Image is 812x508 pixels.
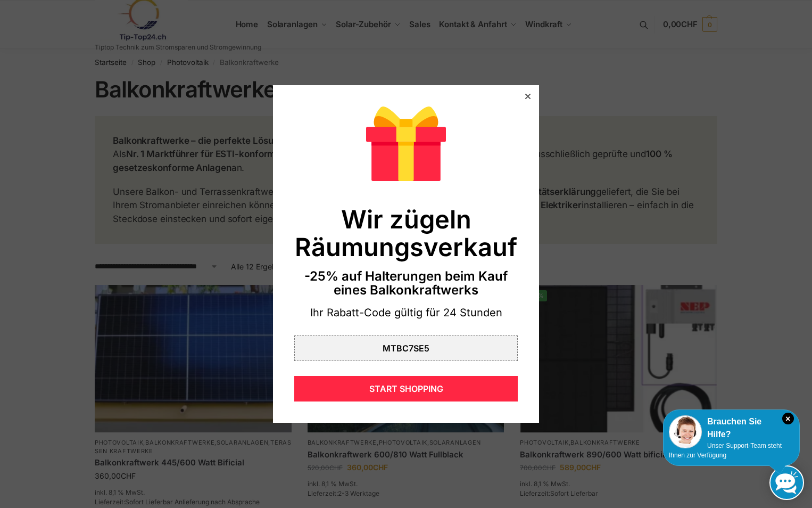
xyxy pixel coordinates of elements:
[294,269,518,298] div: -25% auf Halterungen beim Kauf eines Balkonkraftwerks
[383,344,429,353] div: MTBC7SE5
[782,413,794,424] i: Schließen
[669,415,702,448] img: Customer service
[294,206,518,260] div: Wir zügeln Räumungsverkauf
[669,442,782,459] span: Unser Support-Team steht Ihnen zur Verfügung
[669,415,794,441] div: Brauchen Sie Hilfe?
[294,376,518,402] div: START SHOPPING
[294,306,518,321] div: Ihr Rabatt-Code gültig für 24 Stunden
[294,335,518,361] div: MTBC7SE5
